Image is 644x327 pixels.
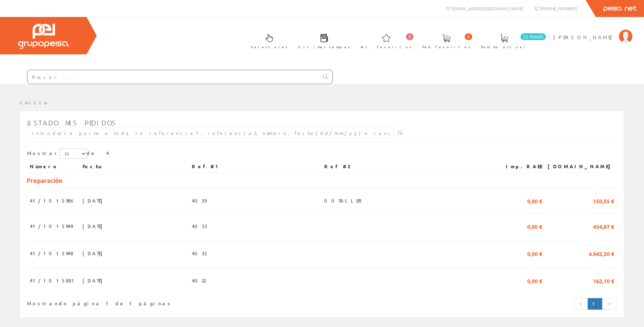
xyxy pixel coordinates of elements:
th: Imp.RAEE [494,160,545,173]
span: 41/1015949 [30,220,73,232]
select: Mostrar [59,149,87,159]
a: Página anterior [573,298,588,310]
span: [EMAIL_ADDRESS][DOMAIN_NAME] [452,5,523,11]
th: Fecha [80,160,189,173]
span: 150,55 € [593,195,614,206]
span: 4032 [192,247,206,259]
span: 0 [465,33,472,40]
img: Grupo Peisa [18,24,69,49]
span: [DATE] [82,247,106,259]
span: Pedido actual [481,44,527,50]
span: 4039 [192,195,206,206]
span: 00TALLER [324,195,364,206]
div: Mostrando página 1 de 1 páginas [27,297,267,307]
a: [PERSON_NAME] [553,28,632,35]
th: Ref #2 [321,160,494,173]
span: 11 línea/s [520,33,546,40]
span: Ped. favoritos [422,44,471,50]
th: [DOMAIN_NAME] [545,160,617,173]
span: 41/1015948 [30,247,73,259]
span: 41/1015881 [30,275,77,286]
span: Preparación [26,176,62,185]
label: Mostrar [27,149,87,159]
span: [DATE] [82,220,106,232]
span: Listado mis pedidos [27,119,116,127]
span: 4022 [192,275,206,286]
span: [PHONE_NUMBER] [540,5,577,11]
a: Selectores [244,28,291,53]
div: de 4 [27,149,617,160]
a: Últimas compras [291,28,353,53]
span: [DATE] [82,195,106,206]
a: Página siguiente [602,298,617,310]
span: 454,87 € [593,220,614,232]
span: 162,10 € [593,275,614,286]
a: Página actual [588,298,602,310]
th: Número [27,160,80,173]
input: Buscar ... [27,70,319,84]
a: 11 línea/s Pedido actual [474,28,548,53]
span: 0,00 € [527,275,542,286]
span: 41/1015986 [30,195,75,206]
span: Últimas compras [298,44,350,50]
span: 4.942,30 € [589,247,614,259]
span: 0,00 € [527,247,542,259]
input: Introduzca parte o toda la referencia1, referencia2, número, fecha(dd/mm/yy) o rango de fechas(dd... [27,127,394,139]
span: [PERSON_NAME] [553,34,615,40]
span: Art. favoritos [361,44,412,50]
span: Selectores [251,44,288,50]
span: 0 [406,33,413,40]
th: Ref #1 [189,160,321,173]
span: 0,00 € [527,220,542,232]
a: Inicio [20,99,49,105]
span: [DATE] [82,275,106,286]
span: 4033 [192,220,207,232]
span: 0,00 € [527,195,542,206]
